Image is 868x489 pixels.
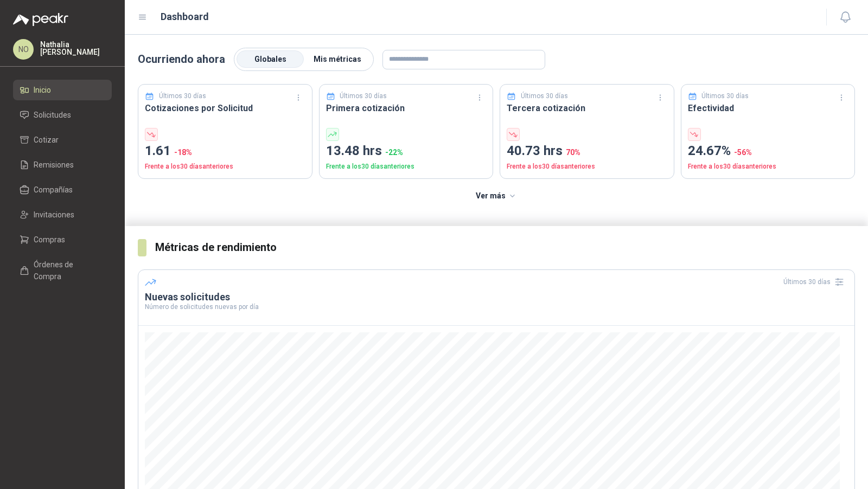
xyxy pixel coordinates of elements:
p: Últimos 30 días [159,91,206,101]
a: Compañías [13,179,112,200]
a: Cotizar [13,130,112,150]
p: Ocurriendo ahora [138,51,225,68]
span: Cotizar [34,134,59,146]
p: Número de solicitudes nuevas por día [145,304,848,310]
span: -56 % [734,148,752,157]
span: Globales [254,55,286,63]
p: Frente a los 30 días anteriores [688,162,848,172]
img: Logo peakr [13,13,68,26]
span: Invitaciones [34,209,74,221]
p: Últimos 30 días [521,91,568,101]
h3: Efectividad [688,101,848,115]
h3: Tercera cotización [507,101,667,115]
h1: Dashboard [161,9,209,24]
p: Frente a los 30 días anteriores [507,162,667,172]
span: Compañías [34,184,73,196]
h3: Nuevas solicitudes [145,291,848,304]
h3: Métricas de rendimiento [155,239,855,256]
p: Frente a los 30 días anteriores [326,162,487,172]
p: Últimos 30 días [340,91,387,101]
p: Últimos 30 días [701,91,749,101]
span: Inicio [34,84,51,96]
p: 1.61 [145,141,305,162]
button: Ver más [470,185,524,207]
p: Nathalia [PERSON_NAME] [40,41,112,56]
span: Remisiones [34,159,74,171]
span: Mis métricas [314,55,361,63]
p: 40.73 hrs [507,141,667,162]
span: Solicitudes [34,109,71,121]
a: Órdenes de Compra [13,254,112,287]
div: Últimos 30 días [783,273,848,291]
p: 24.67% [688,141,848,162]
h3: Primera cotización [326,101,487,115]
p: Frente a los 30 días anteriores [145,162,305,172]
span: Órdenes de Compra [34,259,101,282]
span: Compras [34,234,65,246]
h3: Cotizaciones por Solicitud [145,101,305,115]
a: Solicitudes [13,105,112,125]
span: 70 % [566,148,580,157]
div: NO [13,39,34,60]
p: 13.48 hrs [326,141,487,162]
a: Remisiones [13,155,112,175]
a: Inicio [13,80,112,100]
a: Compras [13,229,112,250]
span: -18 % [174,148,192,157]
a: Invitaciones [13,204,112,225]
span: -22 % [385,148,403,157]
